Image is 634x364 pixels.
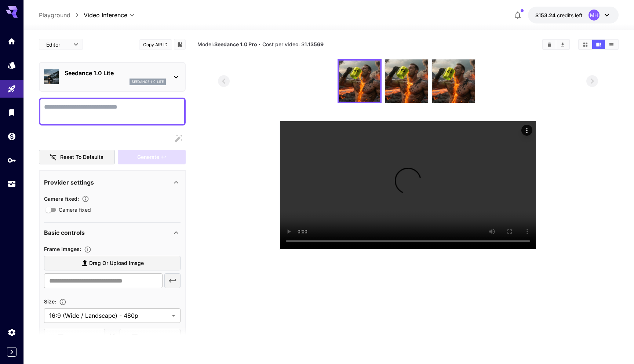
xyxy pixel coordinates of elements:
[7,84,16,94] div: Playground
[176,40,183,49] button: Add to library
[535,11,583,19] div: $153.2415
[543,40,556,49] button: Clear videos
[89,259,144,268] span: Drag or upload image
[7,108,16,117] div: Library
[589,10,600,21] div: MH
[197,41,257,47] span: Model:
[139,39,172,50] button: Copy AIR ID
[7,156,16,165] div: API Keys
[44,228,85,237] p: Basic controls
[535,12,557,18] span: $153.24
[44,246,81,252] span: Frame Images :
[305,41,324,47] b: 1.13569
[579,40,592,49] button: Show videos in grid view
[605,40,618,49] button: Show videos in list view
[7,347,17,357] button: Expand sidebar
[259,40,260,49] p: ·
[44,256,181,271] label: Drag or upload image
[7,132,16,141] div: Wallet
[56,298,69,306] button: Adjust the dimensions of the generated image by specifying its width and height in pixels, or sel...
[7,37,16,46] div: Home
[592,40,605,49] button: Show videos in video view
[44,224,181,241] div: Basic controls
[7,61,16,70] div: Models
[521,125,532,136] div: Actions
[578,39,619,50] div: Show videos in grid viewShow videos in video viewShow videos in list view
[59,206,91,214] span: Camera fixed
[339,61,380,102] img: SAAAAAElFTkSuQmCC
[528,7,619,23] button: $153.2415MH
[81,246,94,253] button: Upload frame images.
[44,298,56,305] span: Size :
[39,11,84,19] nav: breadcrumb
[49,311,169,320] span: 16:9 (Wide / Landscape) - 480p
[7,179,16,189] div: Usage
[65,69,166,77] p: Seedance 1.0 Lite
[39,150,115,165] button: Reset to defaults
[44,178,94,187] p: Provider settings
[557,12,583,18] span: credits left
[214,41,257,47] b: Seedance 1.0 Pro
[44,196,79,202] span: Camera fixed :
[7,328,16,337] div: Settings
[84,11,127,19] span: Video Inference
[542,39,570,50] div: Clear videosDownload All
[556,40,569,49] button: Download All
[432,59,475,103] img: ibyFUAAAAAZJREFUAwDulSM05AekqgAAAABJRU5ErkJggg==
[262,41,324,47] span: Cost per video: $
[44,174,181,191] div: Provider settings
[44,66,181,88] div: Seedance 1.0 Liteseedance_1_0_lite
[39,11,70,19] a: Playground
[385,59,428,103] img: 9zm3mhAAAABklEQVQDAAfv5b0f0gzSAAAAAElFTkSuQmCC
[132,79,164,84] p: seedance_1_0_lite
[46,41,69,48] span: Editor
